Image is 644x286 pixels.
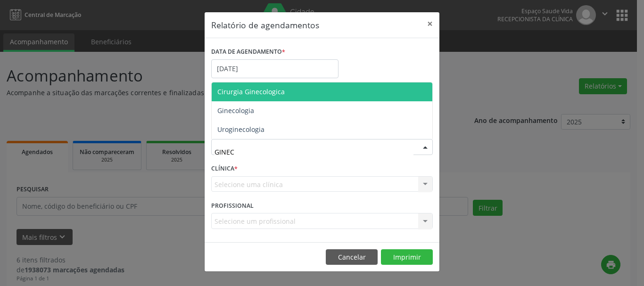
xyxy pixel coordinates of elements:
input: Seleciona uma especialidade [215,142,413,161]
label: CLÍNICA [211,162,238,176]
label: DATA DE AGENDAMENTO [211,45,285,59]
span: Cirurgia Ginecologica [217,87,285,96]
span: Ginecologia [217,106,254,115]
input: Selecione uma data ou intervalo [211,59,339,78]
button: Close [421,12,439,35]
label: PROFISSIONAL [211,198,254,213]
h5: Relatório de agendamentos [211,19,319,31]
span: Uroginecologia [217,125,264,134]
button: Cancelar [326,249,378,265]
button: Imprimir [381,249,433,265]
